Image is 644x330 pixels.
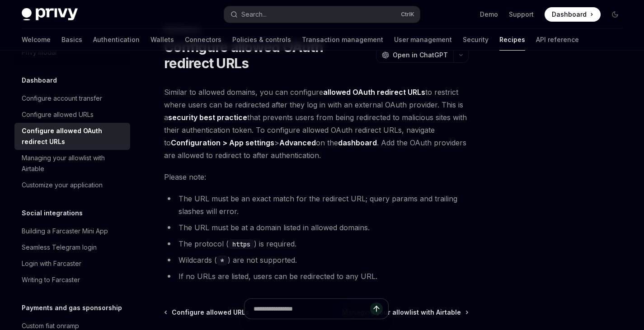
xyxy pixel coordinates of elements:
[14,272,130,288] a: Writing to Farcaster
[241,9,267,20] div: Search...
[22,258,81,269] div: Login with Farcaster
[164,192,469,218] li: The URL must be an exact match for the redirect URL; query params and trailing slashes will error.
[61,29,82,51] a: Basics
[22,93,102,104] div: Configure account transfer
[164,39,372,71] h1: Configure allowed OAuth redirect URLs
[401,11,414,18] span: Ctrl K
[22,208,83,218] h5: Social integrations
[394,29,452,51] a: User management
[552,10,587,19] span: Dashboard
[164,221,469,234] li: The URL must be at a domain listed in allowed domains.
[499,29,525,51] a: Recipes
[164,254,469,266] li: Wildcards ( ) are not supported.
[150,29,174,51] a: Wallets
[22,109,94,120] div: Configure allowed URLs
[545,7,601,22] a: Dashboard
[370,302,383,315] button: Send message
[164,171,469,183] span: Please note:
[164,86,469,162] span: Similar to allowed domains, you can configure to restrict where users can be redirected after the...
[14,90,130,107] a: Configure account transfer
[22,125,125,147] div: Configure allowed OAuth redirect URLs
[185,29,221,51] a: Connectors
[14,239,130,256] a: Seamless Telegram login
[608,7,622,22] button: Toggle dark mode
[93,29,140,51] a: Authentication
[480,10,498,19] a: Demo
[14,150,130,177] a: Managing your allowlist with Airtable
[22,274,80,285] div: Writing to Farcaster
[536,29,579,51] a: API reference
[164,237,469,250] li: The protocol ( ) is required.
[229,239,254,249] code: https
[22,29,51,51] a: Welcome
[22,8,78,21] img: dark logo
[171,138,274,147] strong: Configuration > App settings
[14,223,130,239] a: Building a Farcaster Mini App
[14,107,130,123] a: Configure allowed URLs
[302,29,383,51] a: Transaction management
[376,47,453,63] button: Open in ChatGPT
[14,123,130,150] a: Configure allowed OAuth redirect URLs
[338,138,377,148] a: dashboard
[22,180,103,191] div: Customize your application
[22,153,125,174] div: Managing your allowlist with Airtable
[224,6,419,23] button: Open search
[14,177,130,193] a: Customize your application
[254,299,370,319] input: Ask a question...
[22,302,122,313] h5: Payments and gas sponsorship
[168,113,247,122] strong: security best practice
[463,29,489,51] a: Security
[279,138,316,147] strong: Advanced
[232,29,291,51] a: Policies & controls
[509,10,534,19] a: Support
[14,256,130,272] a: Login with Farcaster
[323,88,425,97] strong: allowed OAuth redirect URLs
[22,226,108,237] div: Building a Farcaster Mini App
[393,51,448,60] span: Open in ChatGPT
[164,270,469,283] li: If no URLs are listed, users can be redirected to any URL.
[22,242,97,253] div: Seamless Telegram login
[22,75,57,86] h5: Dashboard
